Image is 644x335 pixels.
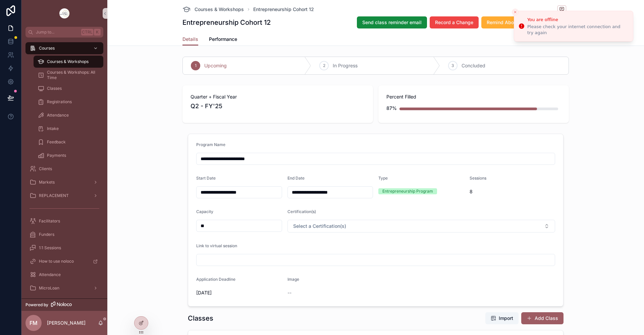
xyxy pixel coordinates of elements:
[25,242,103,254] a: 1:1 Sessions
[430,16,479,28] button: Record a Change
[25,269,103,281] a: Attendance
[47,320,86,326] p: [PERSON_NAME]
[287,289,291,296] span: --
[527,24,628,36] div: Please check your internet connection and try again
[287,277,299,282] span: Image
[34,69,103,81] a: Courses & Workshops: All Time
[25,42,103,54] a: Courses
[287,176,305,181] span: End Date
[487,19,533,26] span: Remind About Intake
[25,215,103,227] a: Facilitators
[287,209,316,214] span: Certification(s)
[191,102,365,111] span: Q2 - FY'25
[25,176,103,188] a: Markets
[253,6,314,13] a: Entrepreneurship Cohort 12
[39,166,52,172] span: Clients
[386,93,561,100] span: Percent Filled
[47,59,89,64] span: Courses & Workshops
[39,180,55,185] span: Markets
[25,302,48,308] span: Powered by
[34,96,103,108] a: Registrations
[39,285,59,291] span: MicroLoan
[182,18,271,27] h1: Entrepreneurship Cohort 12
[39,245,61,251] span: 1:1 Sessions
[47,126,59,131] span: Intake
[293,223,346,229] span: Select a Certification(s)
[196,289,282,296] span: [DATE]
[481,16,539,28] button: Remind About Intake
[95,29,100,35] span: K
[34,109,103,121] a: Attendance
[34,149,103,161] a: Payments
[81,29,93,36] span: Ctrl
[362,19,422,26] span: Send class reminder email
[521,312,563,324] button: Add Class
[470,176,486,181] span: Sessions
[196,209,213,214] span: Capacity
[39,193,69,198] span: REPLACEMENT
[39,272,61,277] span: Attendance
[382,188,433,194] div: Entrepreneurship Program
[499,315,513,322] span: Import
[39,232,54,237] span: Funders
[25,228,103,241] a: Funders
[378,176,388,181] span: Type
[527,16,628,23] div: You are offline
[196,176,216,181] span: Start Date
[195,63,197,68] span: 1
[209,36,237,43] span: Performance
[182,5,244,13] a: Courses & Workshops
[47,113,69,118] span: Attendance
[39,259,74,264] span: How to use noloco
[34,136,103,148] a: Feedback
[435,19,473,26] span: Record a Change
[47,153,66,158] span: Payments
[39,46,55,51] span: Courses
[47,139,66,145] span: Feedback
[25,163,103,175] a: Clients
[195,6,244,13] span: Courses & Workshops
[34,56,103,68] a: Courses & Workshops
[196,142,225,147] span: Program Name
[34,82,103,94] a: Classes
[386,102,397,115] div: 87%
[30,319,38,327] span: FM
[512,9,519,15] button: Close toast
[47,86,62,91] span: Classes
[34,123,103,135] a: Intake
[21,38,107,298] div: scrollable content
[209,33,237,47] a: Performance
[204,62,227,69] span: Upcoming
[25,190,103,202] a: REPLACEMENT
[25,27,103,38] button: Jump to...CtrlK
[485,312,519,324] button: Import
[470,188,555,195] span: 8
[182,33,198,46] a: Details
[196,243,237,248] span: Link to virtual session
[287,220,555,232] button: Select Button
[323,63,325,68] span: 2
[333,62,358,69] span: In Progress
[196,277,235,282] span: Application Deadline
[47,99,72,105] span: Registrations
[21,298,107,311] a: Powered by
[182,36,198,43] span: Details
[357,16,427,28] button: Send class reminder email
[25,282,103,294] a: MicroLoan
[191,93,365,100] span: Quarter + Fiscal Year
[188,314,213,323] h1: Classes
[25,255,103,267] a: How to use noloco
[47,70,97,80] span: Courses & Workshops: All Time
[59,8,70,19] img: App logo
[462,62,485,69] span: Concluded
[451,63,454,68] span: 3
[39,218,60,224] span: Facilitators
[36,29,78,35] span: Jump to...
